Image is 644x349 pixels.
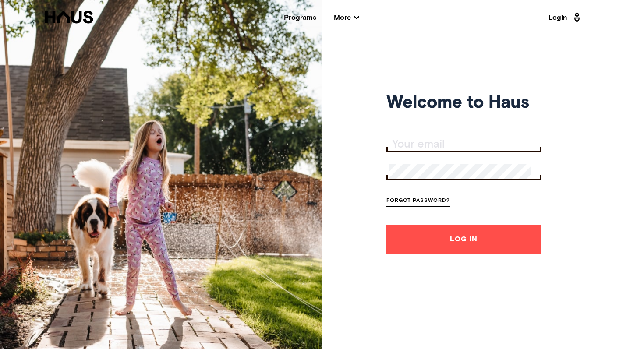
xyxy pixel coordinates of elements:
input: Your password [389,164,531,180]
h1: Welcome to Haus [386,95,541,111]
a: Forgot Password? [386,195,450,207]
a: Login [548,11,583,25]
span: More [334,14,359,21]
button: Log In [386,225,541,254]
input: Your email [389,138,541,151]
a: Programs [284,14,316,21]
